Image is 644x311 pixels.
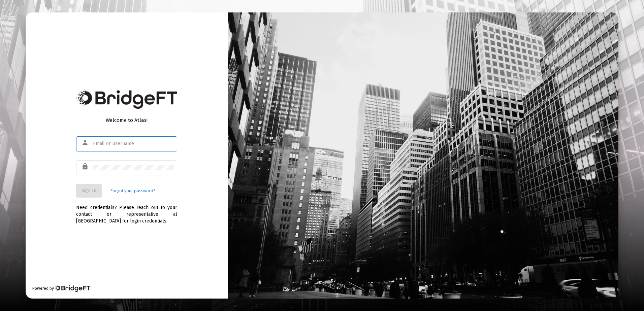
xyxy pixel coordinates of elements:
[55,285,90,292] img: Bridge Financial Technology Logo
[76,117,177,124] div: Welcome to Atlas!
[76,90,177,109] img: Bridge Financial Technology Logo
[76,198,177,224] div: Need credentials? Please reach out to your contact or representative at [GEOGRAPHIC_DATA] for log...
[76,184,102,198] button: Sign In
[93,141,174,146] input: Email or Username
[32,285,90,292] div: Powered by
[82,188,96,194] span: Sign In
[110,187,155,194] a: Forgot your password?
[82,163,90,171] mat-icon: lock
[82,139,90,147] mat-icon: person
